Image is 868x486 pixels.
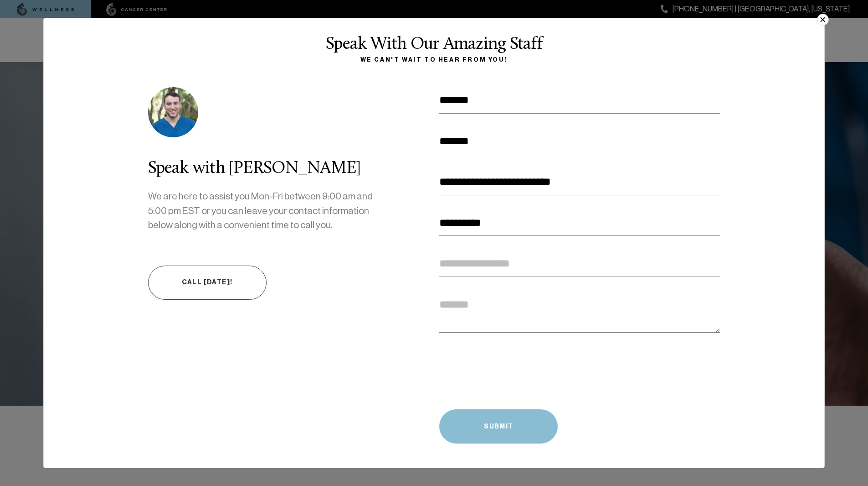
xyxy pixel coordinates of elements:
div: We can't wait to hear from you! [53,54,815,65]
a: Call [DATE]! [148,266,267,300]
p: We are here to assist you Mon-Fri between 9:00 am and 5:00 pm EST or you can leave your contact i... [148,189,380,233]
iframe: Widget containing checkbox for hCaptcha security challenge [439,350,577,385]
div: Speak With Our Amazing Staff [53,35,815,54]
img: photo [148,87,198,137]
button: × [817,14,829,26]
button: Submit [439,409,558,444]
div: Speak with [PERSON_NAME] [148,159,380,178]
